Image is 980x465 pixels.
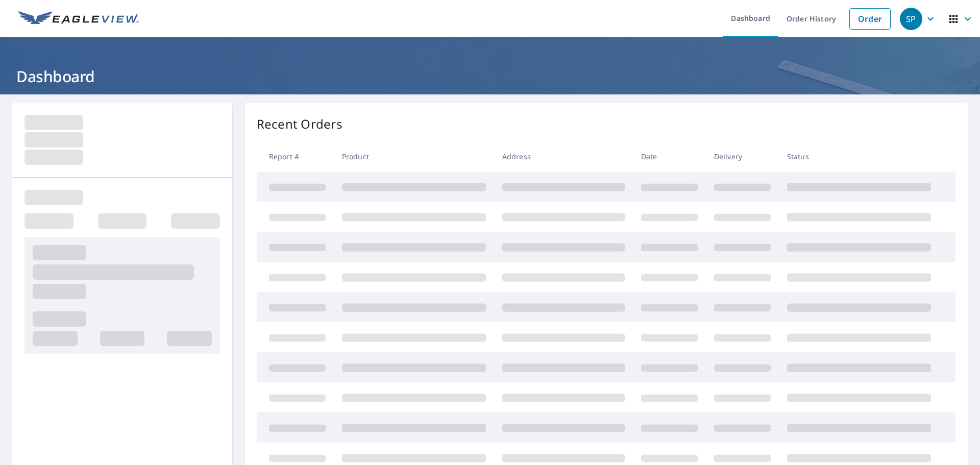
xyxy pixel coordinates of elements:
[706,141,779,172] th: Delivery
[633,141,706,172] th: Date
[257,115,342,133] p: Recent Orders
[779,141,939,172] th: Status
[900,8,922,30] div: SP
[257,141,334,172] th: Report #
[18,11,139,27] img: EV Logo
[494,141,633,172] th: Address
[12,66,968,87] h1: Dashboard
[849,8,891,30] a: Order
[334,141,494,172] th: Product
